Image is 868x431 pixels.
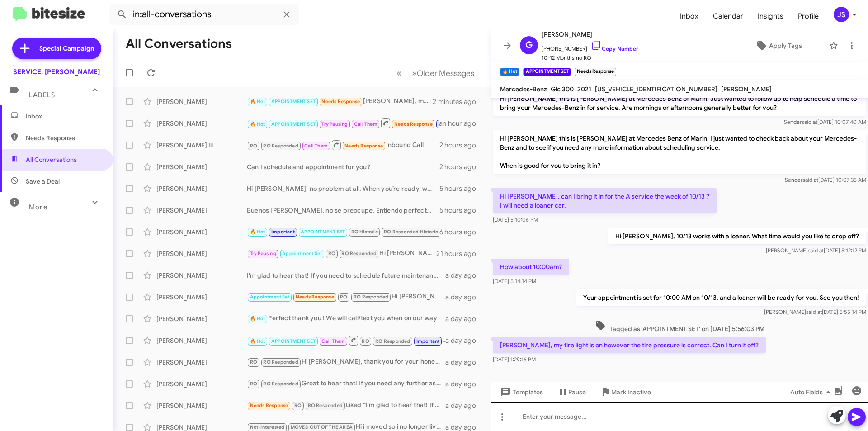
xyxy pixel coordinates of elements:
div: [PERSON_NAME] [156,227,247,237]
span: Mark Inactive [611,384,651,400]
span: RO Responded [263,143,298,149]
div: a day ago [445,293,483,302]
span: Needs Response [321,99,360,104]
span: Try Pausing [321,121,348,127]
div: [PERSON_NAME] Iii [156,141,247,150]
p: [PERSON_NAME], my tire light is on however the tire pressure is correct. Can I turn it off? [493,337,766,353]
h1: All Conversations [126,37,232,51]
span: RO Responded [263,381,298,387]
span: [PHONE_NUMBER] [542,40,638,53]
span: 🔥 Hot [250,338,265,344]
span: [DATE] 1:29:16 PM [493,356,536,363]
span: 🔥 Hot [250,99,265,104]
button: Auto Fields [783,384,841,400]
span: RO [362,338,369,344]
span: [DATE] 5:14:14 PM [493,278,536,284]
div: [PERSON_NAME] [156,184,247,193]
div: a day ago [445,314,483,323]
span: RO [250,381,257,387]
span: [PERSON_NAME] [721,85,772,93]
span: Appointment Set [282,251,322,256]
span: RO Responded [375,338,410,344]
div: [PERSON_NAME], my tire light is on however the tire pressure is correct. Can I turn it off? [247,96,433,107]
p: Hi [PERSON_NAME], 10/13 works with a loaner. What time would you like to drop off? [608,228,866,244]
span: Special Campaign [39,44,94,53]
button: Mark Inactive [593,384,658,400]
span: APPOINTMENT SET [271,121,316,127]
span: Call Them [304,143,328,149]
div: JS [834,7,849,22]
div: [PERSON_NAME] [156,358,247,367]
div: Can I schedule and appointment for you? [247,162,439,171]
div: Inbound Call [247,139,439,151]
div: 5 hours ago [439,206,483,215]
span: Labels [29,91,55,99]
div: a day ago [445,379,483,388]
div: a day ago [445,271,483,280]
span: 2021 [577,85,591,93]
a: Inbox [673,3,706,29]
p: Hi [PERSON_NAME] this is [PERSON_NAME] at Mercedes Benz of Marin. Just wanted to follow up to hel... [493,90,866,116]
div: [PERSON_NAME] [156,97,247,106]
button: Templates [491,384,550,400]
div: a day ago [445,401,483,410]
span: APPOINTMENT SET [301,229,345,235]
span: RO Historic [351,229,378,235]
button: Next [406,64,480,82]
div: Buenos [PERSON_NAME], no se preocupe. Entiendo perfectamente, gracias por avisar. Cuando tenga un... [247,206,439,215]
div: SERVICE: [PERSON_NAME] [13,67,100,76]
span: [PERSON_NAME] [542,29,638,40]
span: [PERSON_NAME] [DATE] 5:12:12 PM [766,247,866,254]
div: [PERSON_NAME] [156,119,247,128]
span: Inbox [26,112,103,121]
div: 5 hours ago [439,184,483,193]
div: 2 hours ago [439,162,483,171]
span: Older Messages [417,68,474,78]
button: JS [826,7,858,22]
small: 🔥 Hot [500,68,519,76]
span: Tagged as 'APPOINTMENT SET' on [DATE] 5:56:03 PM [591,320,768,333]
div: We’re offering limited-time specials through the end of the month:Oil Change $159.95 (Reg. $290)T... [247,227,439,237]
span: [DATE] 5:10:06 PM [493,216,538,223]
div: 21 hours ago [436,249,483,258]
p: Hi [PERSON_NAME] this is [PERSON_NAME] at Mercedes Benz of Marin. I just wanted to check back abo... [493,130,866,174]
span: Try Pausing [250,251,276,256]
span: [PERSON_NAME] [DATE] 5:55:14 PM [764,308,866,315]
span: RO [328,251,335,256]
span: Auto Fields [790,384,834,400]
a: Calendar [706,3,750,29]
span: RO [250,359,257,365]
div: Great to hear that! If you need any further assistance or want to schedule your next appointment,... [247,379,445,389]
span: Important [416,338,440,344]
span: Templates [498,384,543,400]
div: Perfect thank you ! We will call/text you when on our way [247,313,445,324]
span: Pause [568,384,586,400]
span: said at [802,176,818,183]
button: Previous [391,64,407,82]
span: Needs Response [394,121,433,127]
div: [PERSON_NAME] [156,314,247,323]
span: APPOINTMENT SET [271,338,316,344]
small: Needs Response [575,68,616,76]
span: RO Responded [263,359,298,365]
div: Hi [PERSON_NAME], no problem at all. When you’re ready, we’ll be here to help with your Mercedes-... [247,184,439,193]
div: Liked “I'm glad to hear that! If there's anything else you need regarding your vehicle or to sche... [247,400,445,411]
p: Hi [PERSON_NAME], can I bring it in for the A service the week of 10/13 ? I will need a loaner car. [493,188,717,213]
span: RO Responded [308,403,343,408]
button: Apply Tags [732,38,825,54]
nav: Page navigation example [392,64,480,82]
a: Profile [791,3,826,29]
span: RO Responded [341,251,376,256]
div: [PERSON_NAME] [156,293,247,302]
span: Call Them [354,121,377,127]
span: said at [802,118,817,125]
div: a day ago [445,336,483,345]
span: Needs Response [250,403,288,408]
p: How about 10:00am? [493,259,569,275]
span: Sender [DATE] 10:07:40 AM [784,118,866,125]
div: [PERSON_NAME] [156,379,247,388]
div: an hour ago [439,119,483,128]
div: [PERSON_NAME] [156,401,247,410]
span: More [29,203,47,211]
